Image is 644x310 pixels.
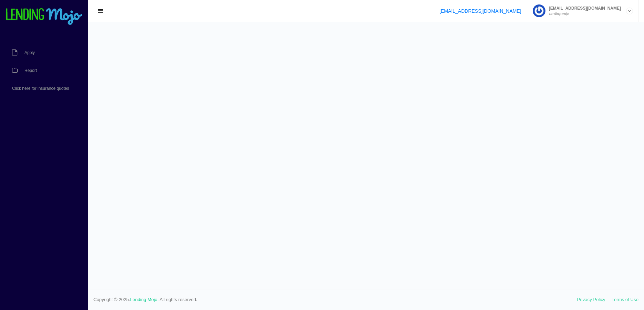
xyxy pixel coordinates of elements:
span: [EMAIL_ADDRESS][DOMAIN_NAME] [545,6,621,10]
img: logo-small.png [5,8,83,25]
a: Lending Mojo [130,297,157,302]
span: Copyright © 2025. . All rights reserved. [93,296,577,303]
small: Lending Mojo [545,12,621,15]
a: Terms of Use [612,297,638,302]
img: Profile image [533,4,545,17]
a: [EMAIL_ADDRESS][DOMAIN_NAME] [439,8,521,14]
span: Apply [24,51,35,55]
span: Report [24,68,37,73]
a: Privacy Policy [577,297,605,302]
span: Click here for insurance quotes [12,86,69,90]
